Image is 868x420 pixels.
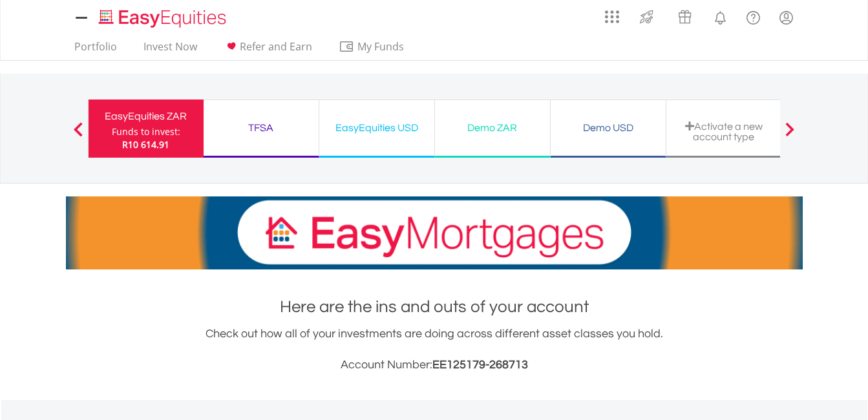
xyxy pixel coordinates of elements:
[122,138,169,151] span: R10 614.91
[704,3,737,29] a: Notifications
[94,3,231,29] a: Home page
[770,3,803,32] a: My Profile
[432,359,528,371] span: EE125179-268713
[96,107,196,125] div: EasyEquities ZAR
[211,119,311,137] div: TFSA
[327,119,427,137] div: EasyEquities USD
[66,325,803,374] div: Check out how all of your investments are doing across different asset classes you hold.
[605,10,619,24] img: grid-menu-icon.svg
[66,356,803,374] h3: Account Number:
[666,3,704,27] a: Vouchers
[69,40,122,60] a: Portfolio
[240,39,312,54] span: Refer and Earn
[674,6,695,27] img: vouchers-v2.svg
[112,125,180,138] div: Funds to invest:
[339,38,423,55] span: My Funds
[737,3,770,29] a: FAQ's and Support
[597,3,628,24] a: AppsGrid
[558,119,658,137] div: Demo USD
[218,40,317,60] a: Refer and Earn
[636,6,657,27] img: thrive-v2.svg
[66,295,803,319] h1: Here are the ins and outs of your account
[66,196,803,269] img: EasyMortage Promotion Banner
[443,119,542,137] div: Demo ZAR
[674,121,774,142] div: Activate a new account type
[138,40,202,60] a: Invest Now
[96,8,231,29] img: EasyEquities_Logo.png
